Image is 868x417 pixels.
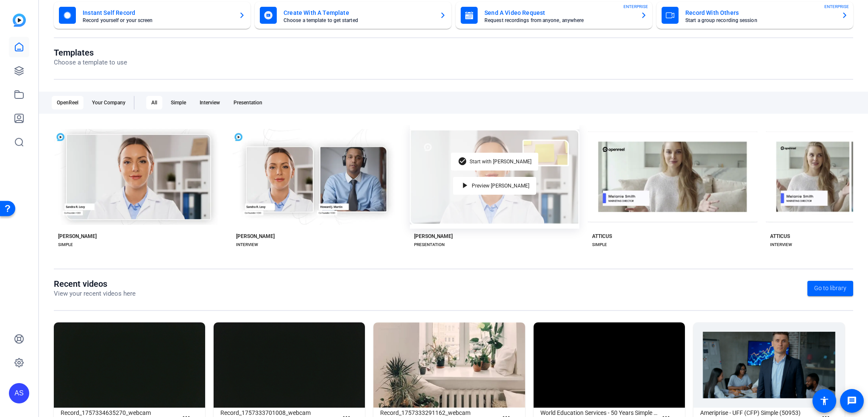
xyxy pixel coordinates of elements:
mat-card-subtitle: Choose a template to get started [284,18,433,23]
mat-icon: accessibility [819,396,829,406]
mat-card-title: Record With Others [685,8,835,18]
img: World Education Services - 50 Years Simple (51089) [534,322,685,408]
a: Go to library [807,281,853,296]
div: SIMPLE [592,241,607,248]
mat-card-subtitle: Record yourself or your screen [83,18,232,23]
h1: Templates [54,48,127,58]
span: ENTERPRISE [824,3,849,10]
img: Ameriprise - UFF (CFP) Simple (50953) [693,322,845,408]
div: ATTICUS [592,233,612,240]
span: Preview [PERSON_NAME] [472,183,529,188]
mat-card-title: Send A Video Request [484,8,634,18]
span: ENTERPRISE [623,3,648,10]
mat-card-subtitle: Request recordings from anyone, anywhere [484,18,634,23]
div: All [146,96,162,109]
div: INTERVIEW [770,241,792,248]
div: [PERSON_NAME] [58,233,97,240]
button: Record With OthersStart a group recording sessionENTERPRISE [657,2,853,29]
mat-icon: play_arrow [460,181,470,191]
mat-card-title: Instant Self Record [83,8,232,18]
div: Interview [195,96,225,109]
button: Instant Self RecordRecord yourself or your screen [54,2,250,29]
mat-icon: message [847,396,857,406]
p: View your recent videos here [54,289,136,299]
div: ATTICUS [770,233,790,240]
div: SIMPLE [58,241,73,248]
img: Record_1757334635270_webcam [54,322,205,408]
div: [PERSON_NAME] [414,233,453,240]
img: Record_1757333291162_webcam [373,322,525,408]
div: Your Company [87,96,131,109]
h1: Recent videos [54,279,136,289]
div: Simple [166,96,191,109]
button: Create With A TemplateChoose a template to get started [255,2,451,29]
div: INTERVIEW [236,241,258,248]
div: AS [9,383,29,403]
div: [PERSON_NAME] [236,233,275,240]
span: Go to library [814,284,846,293]
button: Send A Video RequestRequest recordings from anyone, anywhereENTERPRISE [456,2,652,29]
div: OpenReel [52,96,83,109]
p: Choose a template to use [54,58,127,67]
img: Record_1757333701008_webcam [214,322,365,408]
div: Presentation [228,96,267,109]
img: blue-gradient.svg [13,14,26,27]
mat-card-title: Create With A Template [284,8,433,18]
mat-card-subtitle: Start a group recording session [685,18,835,23]
div: PRESENTATION [414,241,445,248]
span: Start with [PERSON_NAME] [470,159,531,164]
mat-icon: check_circle [458,157,468,167]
